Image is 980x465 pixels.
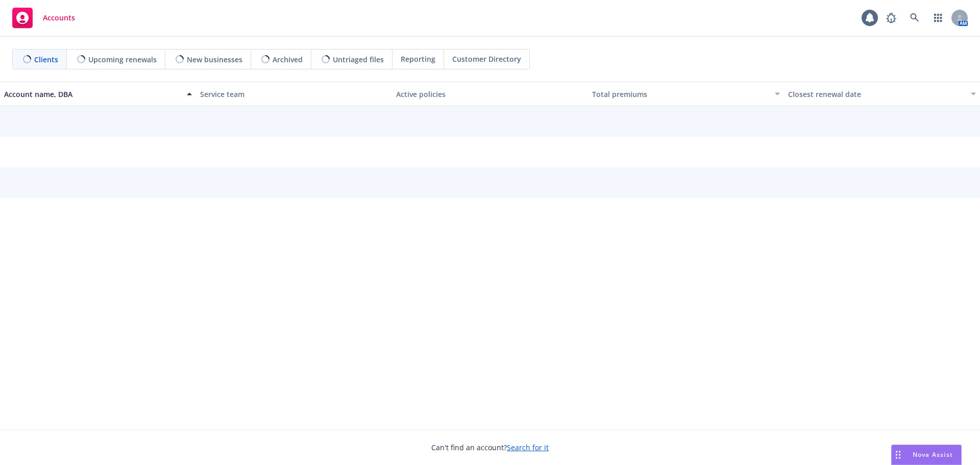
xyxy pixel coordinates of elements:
div: Service team [200,89,388,100]
div: Total premiums [592,89,769,100]
div: Account name, DBA [4,89,181,100]
span: Clients [34,54,58,65]
span: Customer Directory [452,54,521,64]
button: Active policies [392,82,588,106]
a: Switch app [928,8,948,28]
div: Drag to move [892,445,904,464]
span: Untriaged files [333,54,384,65]
div: Closest renewal date [788,89,965,100]
span: Upcoming renewals [88,54,157,65]
button: Service team [196,82,392,106]
a: Report a Bug [881,8,901,28]
button: Closest renewal date [784,82,980,106]
span: Reporting [401,54,435,64]
span: Accounts [43,14,75,22]
a: Search [904,8,925,28]
button: Total premiums [588,82,784,106]
span: Nova Assist [913,450,953,459]
span: Archived [273,54,303,65]
a: Accounts [8,4,79,32]
button: Nova Assist [891,445,962,465]
span: New businesses [187,54,242,65]
div: Active policies [396,89,584,100]
span: Can't find an account? [431,442,549,453]
a: Search for it [507,443,549,452]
